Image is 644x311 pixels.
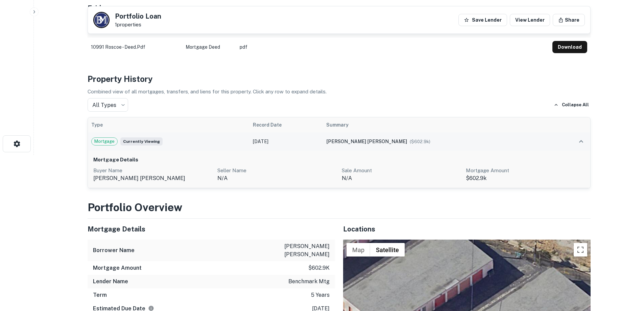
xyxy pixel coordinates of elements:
[370,243,405,257] button: Show satellite imagery
[574,243,587,257] button: Toggle fullscreen view
[323,117,552,132] th: Summary
[342,174,461,182] p: N/A
[93,246,135,254] h6: Borrower Name
[510,14,550,26] a: View Lender
[93,174,212,182] p: [PERSON_NAME] [PERSON_NAME]
[466,174,585,182] p: $602.9k
[93,264,142,272] h6: Mortgage Amount
[88,3,117,13] h5: Evidence
[217,174,336,182] p: n/a
[93,156,585,164] h6: Mortgage Details
[88,224,335,234] h5: Mortgage Details
[410,139,430,144] span: ($ 602.9k )
[115,13,161,20] h5: Portfolio Loan
[458,14,507,26] button: Save Lender
[92,138,117,145] span: Mortgage
[342,166,461,175] p: Sale Amount
[88,73,591,85] h4: Property History
[249,132,323,151] td: [DATE]
[93,291,107,299] h6: Term
[575,136,587,147] button: expand row
[288,277,330,286] p: benchmark mtg
[347,243,370,257] button: Show street map
[217,166,336,175] p: Seller Name
[466,166,585,175] p: Mortgage Amount
[269,242,330,259] p: [PERSON_NAME] [PERSON_NAME]
[88,19,591,57] div: scrollable content
[88,38,182,57] td: 10991 roscoe - deed.pdf
[115,22,161,28] p: 1 properties
[308,264,330,272] p: $602.9k
[236,38,549,57] td: pdf
[182,38,236,57] td: Mortgage Deed
[553,14,585,26] button: Share
[311,291,330,299] p: 5 years
[610,257,644,289] iframe: Chat Widget
[552,100,591,110] button: Collapse All
[88,98,128,112] div: All Types
[88,117,249,132] th: Type
[120,137,163,146] span: Currently viewing
[93,166,212,175] p: Buyer Name
[88,199,591,216] h3: Portfolio Overview
[326,139,407,144] span: [PERSON_NAME] [PERSON_NAME]
[93,277,128,286] h6: Lender Name
[88,88,591,96] p: Combined view of all mortgages, transfers, and liens for this property. Click any row to expand d...
[552,41,587,53] button: Download
[249,117,323,132] th: Record Date
[343,224,591,234] h5: Locations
